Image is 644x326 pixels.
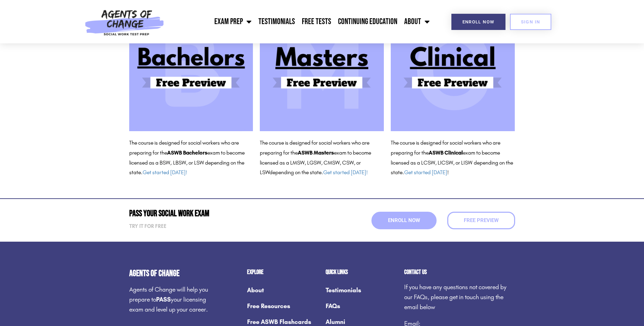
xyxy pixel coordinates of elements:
[326,282,397,298] a: Testimonials
[447,212,515,229] a: Free Preview
[464,218,499,223] span: Free Preview
[404,169,447,176] a: Get started [DATE]
[298,149,334,156] b: ASWB Masters
[143,169,187,176] a: Get started [DATE]!
[326,298,397,314] a: FAQs
[401,13,433,30] a: About
[326,269,397,275] h2: Quick Links
[335,13,401,30] a: Continuing Education
[247,298,319,314] a: Free Resources
[129,269,213,278] h4: Agents of Change
[510,14,551,30] a: SIGN IN
[429,149,463,156] b: ASWB Clinical
[168,13,433,30] nav: Menu
[129,285,213,314] p: Agents of Change will help you prepare to your licensing exam and level up your career.
[323,169,368,176] a: Get started [DATE]!
[167,149,207,156] b: ASWB Bachelors
[247,282,319,298] a: About
[211,13,255,30] a: Exam Prep
[391,138,515,178] p: The course is designed for social workers who are preparing for the exam to become licensed as a ...
[388,218,420,223] span: Enroll Now
[402,169,449,176] span: . !
[269,169,368,176] span: depending on the state.
[247,269,319,275] h2: Explore
[255,13,298,30] a: Testimonials
[298,13,335,30] a: Free Tests
[260,138,384,178] p: The course is designed for social workers who are preparing for the exam to become licensed as a ...
[462,20,494,24] span: Enroll Now
[451,14,505,30] a: Enroll Now
[404,283,507,311] span: If you have any questions not covered by our FAQs, please get in touch using the email below
[521,20,540,24] span: SIGN IN
[129,223,166,229] strong: Try it for free
[129,209,319,218] h2: Pass Your Social Work Exam
[156,296,171,303] strong: PASS
[404,269,515,275] h2: Contact us
[371,212,437,229] a: Enroll Now
[129,138,253,178] p: The course is designed for social workers who are preparing for the exam to become licensed as a ...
